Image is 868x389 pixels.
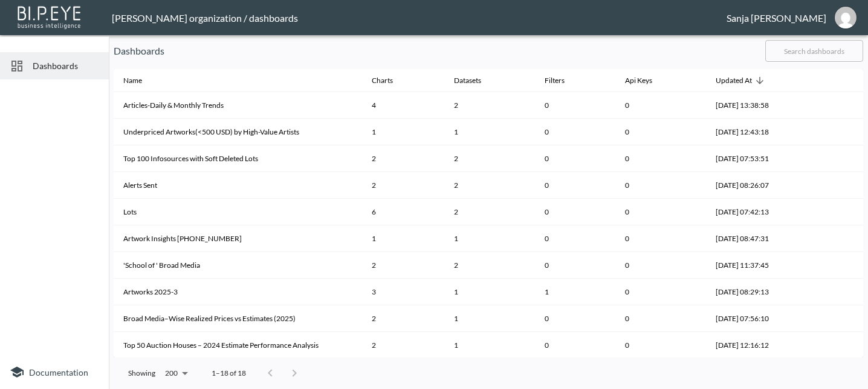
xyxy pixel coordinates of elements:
div: Api Keys [625,73,652,88]
th: {"type":"div","key":null,"ref":null,"props":{"children":2},"_owner":null} [444,92,535,119]
th: 2025-08-13, 07:53:51 [706,145,812,172]
th: 2025-08-05, 11:37:45 [706,252,812,279]
span: Api Keys [625,73,668,88]
th: 2025-08-08, 08:47:31 [706,225,812,252]
th: 0 [535,119,615,145]
th: 1 [362,119,444,145]
span: Datasets [454,73,497,88]
th: 0 [535,225,615,252]
th: 2 [362,145,444,172]
th: Underpriced Artworks(<500 USD) by High-Value Artists [114,119,362,145]
th: {"key":null,"ref":null,"props":{},"_owner":null} [812,145,863,172]
div: Name [123,73,142,88]
th: 0 [615,199,706,225]
div: 2 [454,180,525,190]
th: 2025-08-05, 07:56:10 [706,305,812,332]
th: 0 [535,172,615,199]
span: Name [123,73,158,88]
th: {"key":null,"ref":null,"props":{},"_owner":null} [812,279,863,305]
th: Articles-Daily & Monthly Trends [114,92,362,119]
th: {"type":"div","key":null,"ref":null,"props":{"children":1},"_owner":null} [444,305,535,332]
th: 2025-08-11, 08:26:07 [706,172,812,199]
th: {"key":null,"ref":null,"props":{},"_owner":null} [812,305,863,332]
th: 0 [535,252,615,279]
th: 2 [362,305,444,332]
th: {"key":null,"ref":null,"props":{},"_owner":null} [812,119,863,145]
input: Search dashboards [765,36,863,66]
th: 4 [362,92,444,119]
th: 0 [615,92,706,119]
th: 0 [535,92,615,119]
span: Filters [545,73,580,88]
th: {"key":null,"ref":null,"props":{},"_owner":null} [812,172,863,199]
th: Artworks 2025-3 [114,279,362,305]
th: 0 [615,145,706,172]
img: bipeye-logo [15,3,85,30]
button: sanja@mutualart.com [826,3,865,32]
th: 2025-08-04, 12:16:12 [706,332,812,359]
th: {"type":"div","key":null,"ref":null,"props":{"children":2},"_owner":null} [444,199,535,225]
th: 6 [362,199,444,225]
th: {"key":null,"ref":null,"props":{},"_owner":null} [812,225,863,252]
th: 1 [362,225,444,252]
th: Alerts Sent [114,172,362,199]
th: {"key":null,"ref":null,"props":{},"_owner":null} [812,332,863,359]
th: {"type":"div","key":null,"ref":null,"props":{"children":2},"_owner":null} [444,145,535,172]
th: {"key":null,"ref":null,"props":{},"_owner":null} [812,199,863,225]
div: 2 [454,260,525,270]
th: Broad Media–Wise Realized Prices vs Estimates (2025) [114,305,362,332]
div: Sanja [PERSON_NAME] [727,12,826,24]
p: 1–18 of 18 [212,368,246,378]
th: Lots [114,199,362,225]
th: 0 [615,172,706,199]
th: Top 50 Auction Houses – 2024 Estimate Performance Analysis [114,332,362,359]
div: 2 [454,207,525,217]
div: Filters [545,73,565,88]
div: 1 [454,340,525,350]
div: 1 [454,313,525,324]
div: Charts [372,73,393,88]
th: {"key":null,"ref":null,"props":{},"_owner":null} [812,92,863,119]
span: Charts [372,73,409,88]
div: 1 [454,287,525,297]
th: 0 [535,145,615,172]
div: Updated At [716,73,752,88]
th: {"type":"div","key":null,"ref":null,"props":{"children":1},"_owner":null} [444,225,535,252]
div: 1 [454,127,525,137]
th: 0 [615,279,706,305]
th: 0 [535,332,615,359]
span: Updated At [716,73,768,88]
th: 2025-08-11, 07:42:13 [706,199,812,225]
th: 0 [615,305,706,332]
a: Documentation [10,365,99,379]
th: {"type":"div","key":null,"ref":null,"props":{"children":1},"_owner":null} [444,279,535,305]
span: Dashboards [33,59,99,72]
th: {"type":"div","key":null,"ref":null,"props":{"children":2},"_owner":null} [444,252,535,279]
th: 1 [535,279,615,305]
div: 200 [160,365,192,381]
th: 3 [362,279,444,305]
th: 2025-08-14, 13:38:58 [706,92,812,119]
th: {"type":"div","key":null,"ref":null,"props":{"children":1},"_owner":null} [444,119,535,145]
th: {"type":"div","key":null,"ref":null,"props":{"children":2},"_owner":null} [444,172,535,199]
th: 0 [615,332,706,359]
span: Documentation [29,367,88,377]
div: Datasets [454,73,481,88]
th: 2 [362,332,444,359]
th: 'School of ' Broad Media [114,252,362,279]
th: 0 [615,225,706,252]
th: 0 [535,199,615,225]
th: {"type":"div","key":null,"ref":null,"props":{"children":1},"_owner":null} [444,332,535,359]
th: 2025-08-14, 12:43:18 [706,119,812,145]
th: 2025-08-05, 08:29:13 [706,279,812,305]
th: {"key":null,"ref":null,"props":{},"_owner":null} [812,252,863,279]
p: Showing [128,368,155,378]
div: 2 [454,153,525,164]
th: 0 [535,305,615,332]
th: 2 [362,252,444,279]
div: 1 [454,233,525,244]
th: 0 [615,119,706,145]
th: Top 100 Infosources with Soft Deleted Lots [114,145,362,172]
div: 2 [454,100,525,110]
th: 0 [615,252,706,279]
